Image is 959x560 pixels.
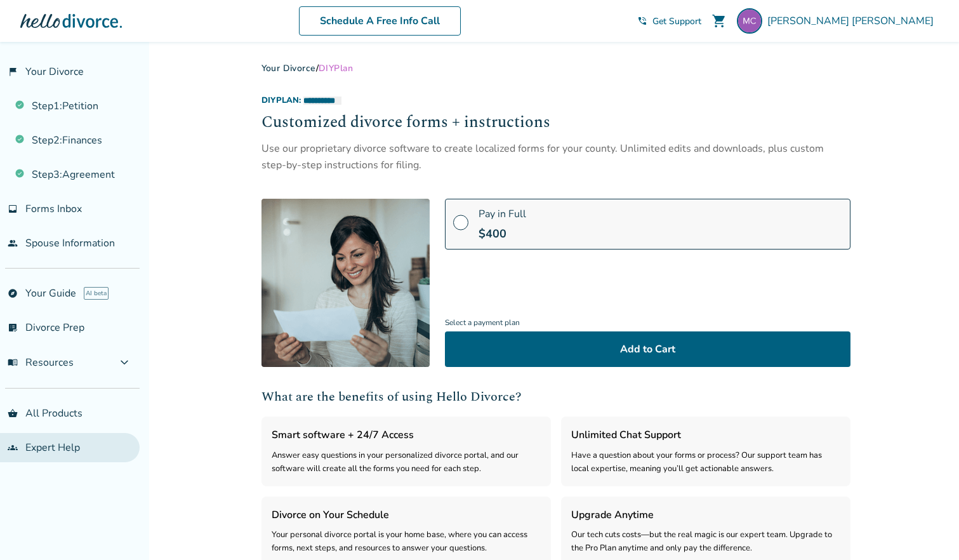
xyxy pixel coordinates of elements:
[272,427,541,443] h3: Smart software + 24/7 Access
[637,15,701,27] a: phone_in_talkGet Support
[8,357,18,368] span: menu_book
[319,62,354,74] span: DIY Plan
[299,6,461,36] a: Schedule A Free Info Call
[8,67,18,77] span: flag_2
[261,62,316,74] a: Your Divorce
[479,207,526,221] span: Pay in Full
[272,449,541,476] div: Answer easy questions in your personalized divorce portal, and our software will create all the f...
[8,238,18,248] span: people
[84,287,109,300] span: AI beta
[261,140,850,174] div: Use our proprietary divorce software to create localized forms for your county. Unlimited edits a...
[25,202,82,216] span: Forms Inbox
[445,314,850,331] span: Select a payment plan
[896,499,959,560] iframe: Chat Widget
[479,226,506,241] span: $ 400
[261,111,850,135] h2: Customized divorce forms + instructions
[571,427,840,443] h3: Unlimited Chat Support
[117,355,132,370] span: expand_more
[767,14,939,28] span: [PERSON_NAME] [PERSON_NAME]
[652,15,701,27] span: Get Support
[637,16,647,26] span: phone_in_talk
[8,443,18,453] span: groups
[261,199,430,367] img: [object Object]
[261,387,850,406] h2: What are the benefits of using Hello Divorce?
[737,8,762,34] img: Testing CA
[571,528,840,556] div: Our tech cuts costs—but the real magic is our expert team. Upgrade to the Pro Plan anytime and on...
[272,507,541,523] h3: Divorce on Your Schedule
[261,62,850,74] div: /
[272,528,541,556] div: Your personal divorce portal is your home base, where you can access forms, next steps, and resou...
[445,331,850,367] button: Add to Cart
[8,356,74,370] span: Resources
[8,408,18,418] span: shopping_basket
[8,323,18,333] span: list_alt_check
[571,449,840,476] div: Have a question about your forms or process? Our support team has local expertise, meaning you’ll...
[8,204,18,214] span: inbox
[8,288,18,298] span: explore
[261,95,301,106] span: DIY Plan:
[571,507,840,523] h3: Upgrade Anytime
[711,13,727,29] span: shopping_cart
